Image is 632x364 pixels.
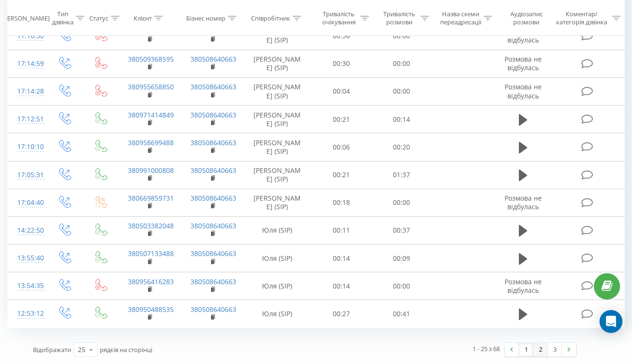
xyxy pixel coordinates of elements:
[243,300,311,328] td: Юля (SIP)
[505,54,542,72] span: Розмова не відбулась
[371,161,432,189] td: 01:37
[89,14,108,22] div: Статус
[128,305,174,314] a: 380950488535
[128,138,174,147] a: 380958699488
[128,221,174,230] a: 380503382048
[190,277,236,286] a: 380508640663
[186,14,225,22] div: Бізнес номер
[128,27,174,36] a: 380508463364
[17,193,36,212] div: 17:04:40
[311,106,371,133] td: 00:21
[128,110,174,119] a: 380971414849
[320,10,358,26] div: Тривалість очікування
[128,249,174,258] a: 380507133488
[190,193,236,203] a: 380508640663
[243,245,311,272] td: Юля (SIP)
[243,50,311,77] td: [PERSON_NAME] (SIP)
[243,106,311,133] td: [PERSON_NAME] (SIP)
[128,193,174,203] a: 380669859731
[554,10,610,26] div: Коментар/категорія дзвінка
[17,277,36,295] div: 13:54:35
[17,82,36,101] div: 17:14:28
[243,189,311,216] td: [PERSON_NAME] (SIP)
[311,50,371,77] td: 00:30
[33,345,71,354] span: Відображати
[311,272,371,300] td: 00:14
[371,272,432,300] td: 00:00
[17,249,36,268] div: 13:55:40
[190,54,236,64] a: 380508640663
[505,82,542,100] span: Розмова не відбулась
[190,221,236,230] a: 380508640663
[311,216,371,244] td: 00:11
[128,166,174,175] a: 380991000808
[52,10,74,26] div: Тип дзвінка
[134,14,152,22] div: Клієнт
[311,77,371,105] td: 00:04
[311,161,371,189] td: 00:21
[243,22,311,50] td: [PERSON_NAME] (SIP)
[243,77,311,105] td: [PERSON_NAME] (SIP)
[548,343,562,356] a: 3
[519,343,533,356] a: 1
[251,14,290,22] div: Співробітник
[311,133,371,161] td: 00:06
[440,10,481,26] div: Назва схеми переадресації
[17,110,36,128] div: 17:12:51
[128,277,174,286] a: 380956416283
[1,14,50,22] div: [PERSON_NAME]
[17,221,36,240] div: 14:22:50
[311,300,371,328] td: 00:27
[371,189,432,216] td: 00:00
[190,27,236,36] a: 380508640663
[505,193,542,211] span: Розмова не відбулась
[190,138,236,147] a: 380508640663
[243,161,311,189] td: [PERSON_NAME] (SIP)
[128,54,174,64] a: 380509368595
[17,166,36,184] div: 17:05:31
[533,343,548,356] a: 2
[17,54,36,73] div: 17:14:59
[371,300,432,328] td: 00:41
[371,216,432,244] td: 00:37
[17,27,36,45] div: 17:16:50
[311,245,371,272] td: 00:14
[371,245,432,272] td: 00:09
[600,310,622,333] div: Open Intercom Messenger
[380,10,418,26] div: Тривалість розмови
[100,345,152,354] span: рядків на сторінці
[371,50,432,77] td: 00:00
[243,216,311,244] td: Юля (SIP)
[473,344,500,353] div: 1 - 25 з 68
[371,106,432,133] td: 00:14
[17,138,36,156] div: 17:10:10
[311,22,371,50] td: 00:36
[311,189,371,216] td: 00:18
[78,345,85,354] div: 25
[371,133,432,161] td: 00:20
[190,82,236,91] a: 380508640663
[190,110,236,119] a: 380508640663
[190,249,236,258] a: 380508640663
[128,82,174,91] a: 380955658850
[243,272,311,300] td: Юля (SIP)
[505,277,542,295] span: Розмова не відбулась
[17,304,36,323] div: 12:53:12
[190,305,236,314] a: 380508640663
[371,22,432,50] td: 00:00
[371,77,432,105] td: 00:00
[243,133,311,161] td: [PERSON_NAME] (SIP)
[503,10,550,26] div: Аудіозапис розмови
[190,166,236,175] a: 380508640663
